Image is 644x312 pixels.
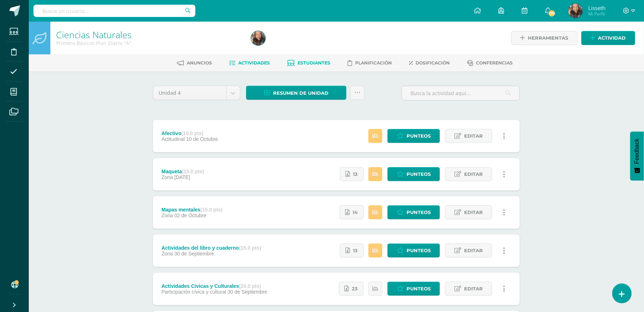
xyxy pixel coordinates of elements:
a: Actividades [230,57,270,69]
div: Primero Básicos Plan Diario 'A' [56,40,242,46]
input: Busca la actividad aquí... [402,86,520,100]
a: Dosificación [409,57,450,69]
h1: Ciencias Naturales [56,30,242,40]
div: Maqueta [162,169,204,174]
a: Punteos [387,205,440,219]
span: Lisseth [588,4,606,12]
span: Editar [464,206,483,219]
div: Afectivo [162,130,218,136]
a: Punteos [387,282,440,296]
span: Herramientas [528,31,568,45]
span: 13 [353,168,358,181]
a: Estudiantes [287,57,331,69]
span: 13 [353,244,358,257]
span: Actitudinal [162,136,185,142]
a: Unidad 4 [153,86,240,100]
span: Actividad [598,31,626,45]
a: 13 [340,167,364,181]
span: Mi Perfil [588,11,606,17]
span: Editar [464,282,483,295]
span: Editar [464,129,483,143]
span: 30 de Septiembre [174,251,214,257]
span: Zona [162,213,173,218]
div: Mapas mentales [162,207,223,213]
a: 23 [339,282,364,296]
span: Punteos [407,282,431,295]
a: Punteos [387,129,440,143]
span: Punteos [407,244,431,257]
a: Actividad [581,31,635,45]
span: Feedback [634,139,640,164]
span: [DATE] [174,174,190,180]
span: Punteos [407,129,431,143]
span: Editar [464,168,483,181]
span: Unidad 4 [159,86,221,100]
span: 14 [353,206,358,219]
span: Anuncios [187,60,212,66]
div: Actividades del libro y cuaderno [162,245,261,251]
span: Zona [162,251,173,257]
span: Punteos [407,206,431,219]
span: Resumen de unidad [273,86,328,100]
span: 30 de Septiembre [228,289,268,295]
a: 14 [340,205,364,219]
img: 50ef0ebc2c03f9b8a512d3f397078521.png [251,31,266,45]
span: Editar [464,244,483,257]
span: 179 [548,9,556,17]
span: 10 de Octubre [186,136,218,142]
strong: (15.0 pts) [239,245,261,251]
strong: (10.0 pts) [181,130,203,136]
span: Conferencias [476,60,513,66]
span: 23 [352,282,358,295]
span: Punteos [407,168,431,181]
a: Punteos [387,244,440,258]
img: 50ef0ebc2c03f9b8a512d3f397078521.png [568,4,583,18]
span: Dosificación [416,60,450,66]
a: Resumen de unidad [246,86,346,100]
a: Herramientas [511,31,578,45]
div: Actividades Civicas y Culturales [162,283,267,289]
span: Participación cívica y cultural [162,289,226,295]
a: Planificación [348,57,392,69]
span: Actividades [239,60,270,66]
input: Busca un usuario... [33,5,195,17]
strong: (15.0 pts) [182,169,204,174]
a: Anuncios [177,57,212,69]
a: Punteos [387,167,440,181]
span: 02 de Octubre [174,213,207,218]
a: Ciencias Naturales [56,28,132,41]
span: Planificación [355,60,392,66]
a: 13 [340,244,364,258]
strong: (15.0 pts) [200,207,222,213]
button: Feedback - Mostrar encuesta [630,132,644,180]
span: Estudiantes [298,60,331,66]
span: Zona [162,174,173,180]
a: Conferencias [467,57,513,69]
strong: (20.0 pts) [239,283,261,289]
